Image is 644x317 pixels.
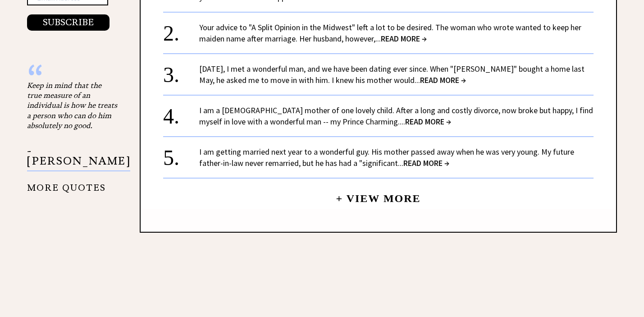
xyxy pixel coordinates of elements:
span: READ MORE → [420,75,466,85]
div: 5. [163,146,199,163]
a: I am a [DEMOGRAPHIC_DATA] mother of one lovely child. After a long and costly divorce, now broke ... [199,105,593,127]
div: 4. [163,105,199,121]
a: + View More [336,185,420,204]
button: SUBSCRIBE [27,14,110,31]
a: Your advice to "A Split Opinion in the Midwest" left a lot to be desired. The woman who wrote wan... [199,22,581,44]
p: - [PERSON_NAME] [27,146,130,172]
a: MORE QUOTES [27,175,106,193]
span: READ MORE → [381,33,427,44]
div: “ [27,71,117,80]
div: 2. [163,22,199,38]
span: READ MORE → [405,116,451,127]
div: Keep in mind that the true measure of an individual is how he treats a person who can do him abso... [27,80,117,131]
a: I am getting married next year to a wonderful guy. His mother passed away when he was very young.... [199,147,574,168]
div: 3. [163,63,199,80]
a: [DATE], I met a wonderful man, and we have been dating ever since. When "[PERSON_NAME]" bought a ... [199,64,585,85]
span: READ MORE → [403,158,449,168]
